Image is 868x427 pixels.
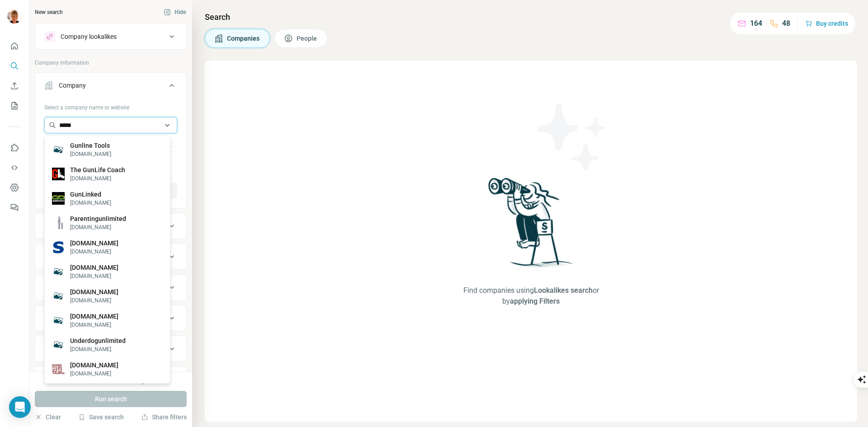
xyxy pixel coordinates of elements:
button: Dashboard [7,179,22,196]
img: gunlist.de [52,314,65,327]
img: Underdogunlimited [52,338,65,351]
p: [DOMAIN_NAME] [70,239,118,248]
button: HQ location [35,246,186,267]
img: Gunline Tools [52,143,65,156]
span: Find companies using or by [458,285,604,307]
p: [DOMAIN_NAME] [70,296,118,305]
button: Technologies [35,338,186,360]
div: New search [35,8,63,16]
button: Enrich CSV [7,78,22,94]
div: Company [59,81,86,90]
button: Employees (size) [35,307,186,329]
button: Share filters [141,413,187,422]
button: Company [35,75,186,100]
p: [DOMAIN_NAME] [70,361,118,370]
button: Keywords [35,369,186,390]
button: Feedback [7,199,22,216]
p: [DOMAIN_NAME] [70,263,118,272]
img: bookkeepingunlimited.com [52,290,65,302]
p: [DOMAIN_NAME] [70,174,125,183]
p: Company information [35,59,187,67]
p: [DOMAIN_NAME] [70,321,118,329]
button: Hide [157,5,192,19]
img: hearingunlimited.com [52,364,65,374]
span: applying Filters [510,297,560,305]
button: Annual revenue ($) [35,277,186,298]
button: Company lookalikes [35,26,186,47]
button: Buy credits [805,17,848,30]
p: The GunLife Coach [70,165,125,174]
img: GunLinked [52,192,65,205]
button: Industry [35,215,186,237]
p: [DOMAIN_NAME] [70,370,118,378]
img: Surfe Illustration - Stars [531,97,613,178]
div: Company lookalikes [61,32,117,41]
p: Underdogunlimited [70,336,126,345]
img: bbgunlimited.com [52,241,65,253]
p: 48 [782,18,790,29]
span: Lookalikes search [534,286,593,295]
p: [DOMAIN_NAME] [70,248,118,256]
p: 164 [750,18,762,29]
p: [DOMAIN_NAME] [70,312,118,321]
p: [DOMAIN_NAME] [70,150,111,158]
button: Clear [35,413,61,422]
img: Parentingunlimited [52,216,65,229]
img: rogunlimited.nl [52,265,65,278]
button: Save search [78,413,124,422]
p: [DOMAIN_NAME] [70,223,126,231]
p: Parentingunlimited [70,214,126,223]
h4: Search [205,11,857,23]
button: Use Surfe API [7,160,22,176]
img: Surfe Illustration - Woman searching with binoculars [484,175,578,276]
p: [DOMAIN_NAME] [70,287,118,296]
p: GunLinked [70,190,111,199]
button: Search [7,58,22,74]
div: Open Intercom Messenger [9,396,31,418]
img: The GunLife Coach [52,168,65,180]
p: [DOMAIN_NAME] [70,199,111,207]
img: Avatar [7,9,22,23]
p: [DOMAIN_NAME] [70,345,126,353]
span: People [297,34,318,43]
button: My lists [7,98,22,114]
button: Quick start [7,38,22,54]
p: [DOMAIN_NAME] [70,272,118,280]
span: Companies [227,34,260,43]
button: Use Surfe on LinkedIn [7,140,22,156]
div: Select a company name or website [44,100,177,112]
p: Gunline Tools [70,141,111,150]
